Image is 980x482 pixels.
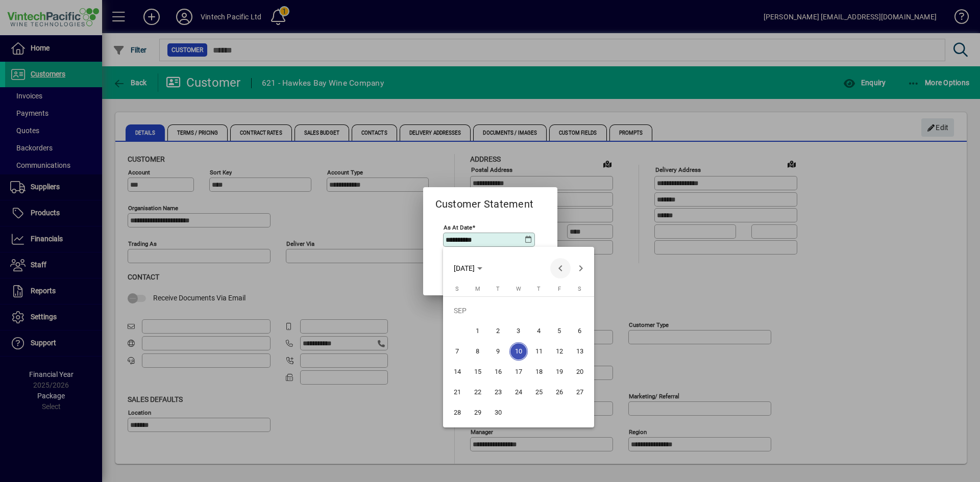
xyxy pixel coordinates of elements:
button: Sun Sep 14 2025 [447,362,468,382]
span: 29 [469,403,487,422]
button: Mon Sep 01 2025 [468,321,488,341]
button: Tue Sep 23 2025 [488,382,508,402]
button: Tue Sep 30 2025 [488,402,508,423]
span: S [578,286,581,292]
button: Previous month [550,258,571,278]
button: Fri Sep 19 2025 [549,362,570,382]
span: 16 [489,363,507,381]
button: Wed Sep 17 2025 [508,362,529,382]
button: Mon Sep 15 2025 [468,362,488,382]
span: 19 [550,363,569,381]
span: 17 [509,363,528,381]
button: Thu Sep 04 2025 [529,321,549,341]
button: Sat Sep 13 2025 [570,341,590,362]
button: Fri Sep 26 2025 [549,382,570,402]
button: Mon Sep 22 2025 [468,382,488,402]
button: Sun Sep 21 2025 [447,382,468,402]
span: F [558,286,561,292]
span: 18 [530,363,548,381]
span: 14 [448,363,467,381]
button: Thu Sep 25 2025 [529,382,549,402]
span: [DATE] [454,264,475,272]
span: 25 [530,383,548,401]
button: Wed Sep 24 2025 [508,382,529,402]
button: Tue Sep 09 2025 [488,341,508,362]
span: 11 [530,342,548,361]
span: S [455,286,459,292]
button: Mon Sep 29 2025 [468,402,488,423]
button: Next month [571,258,591,278]
span: 5 [550,322,569,340]
button: Fri Sep 12 2025 [549,341,570,362]
span: M [475,286,480,292]
button: Sat Sep 06 2025 [570,321,590,341]
span: 30 [489,403,507,422]
button: Fri Sep 05 2025 [549,321,570,341]
span: 10 [509,342,528,361]
span: 15 [469,363,487,381]
span: 22 [469,383,487,401]
span: 13 [571,342,589,361]
span: 26 [550,383,569,401]
span: 1 [469,322,487,340]
button: Sat Sep 20 2025 [570,362,590,382]
span: T [496,286,500,292]
button: Wed Sep 03 2025 [508,321,529,341]
span: T [537,286,541,292]
button: Mon Sep 08 2025 [468,341,488,362]
span: 27 [571,383,589,401]
span: 7 [448,342,467,361]
button: Thu Sep 18 2025 [529,362,549,382]
button: Choose month and year [450,259,486,277]
button: Sat Sep 27 2025 [570,382,590,402]
span: 24 [509,383,528,401]
button: Thu Sep 11 2025 [529,341,549,362]
span: 3 [509,322,528,340]
button: Sun Sep 28 2025 [447,402,468,423]
span: 2 [489,322,507,340]
span: 21 [448,383,467,401]
span: 9 [489,342,507,361]
span: 8 [469,342,487,361]
button: Sun Sep 07 2025 [447,341,468,362]
span: 6 [571,322,589,340]
span: 12 [550,342,569,361]
button: Tue Sep 02 2025 [488,321,508,341]
span: W [516,286,521,292]
button: Tue Sep 16 2025 [488,362,508,382]
button: Wed Sep 10 2025 [508,341,529,362]
span: 28 [448,403,467,422]
span: 4 [530,322,548,340]
span: 20 [571,363,589,381]
td: SEP [447,300,590,321]
span: 23 [489,383,507,401]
